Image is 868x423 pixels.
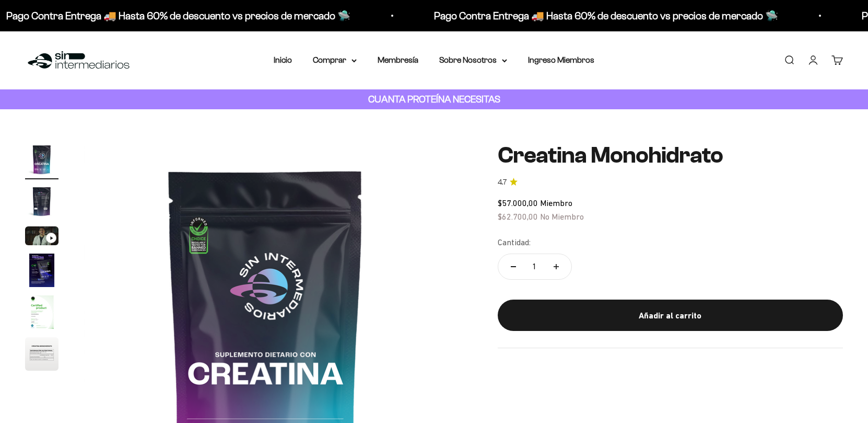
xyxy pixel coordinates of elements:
span: Miembro [540,198,572,208]
button: Ir al artículo 5 [25,295,58,332]
img: Creatina Monohidrato [25,337,58,371]
span: 4.7 [498,177,507,188]
button: Ir al artículo 1 [25,143,58,179]
a: 4.74.7 de 5.0 estrellas [498,177,843,188]
a: Ingreso Miembros [528,55,594,64]
button: Reducir cantidad [498,254,529,279]
label: Cantidad: [498,236,531,249]
button: Ir al artículo 4 [25,254,58,290]
span: $57.000,00 [498,198,538,208]
a: Inicio [274,55,292,64]
img: Creatina Monohidrato [25,254,58,287]
button: Añadir al carrito [498,300,843,331]
button: Ir al artículo 2 [25,185,58,221]
summary: Comprar [313,53,357,67]
span: $62.700,00 [498,212,538,221]
img: Creatina Monohidrato [25,295,58,329]
img: Creatina Monohidrato [25,185,58,218]
h1: Creatina Monohidrato [498,143,843,168]
div: Añadir al carrito [519,309,823,323]
img: Creatina Monohidrato [25,143,58,176]
button: Ir al artículo 3 [25,226,58,248]
p: Pago Contra Entrega 🚚 Hasta 60% de descuento vs precios de mercado 🛸 [433,7,778,24]
p: Pago Contra Entrega 🚚 Hasta 60% de descuento vs precios de mercado 🛸 [6,7,350,24]
a: Membresía [378,55,418,64]
summary: Sobre Nosotros [439,53,507,67]
span: No Miembro [540,212,584,221]
button: Aumentar cantidad [541,254,571,279]
strong: CUANTA PROTEÍNA NECESITAS [368,94,500,105]
button: Ir al artículo 6 [25,337,58,374]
